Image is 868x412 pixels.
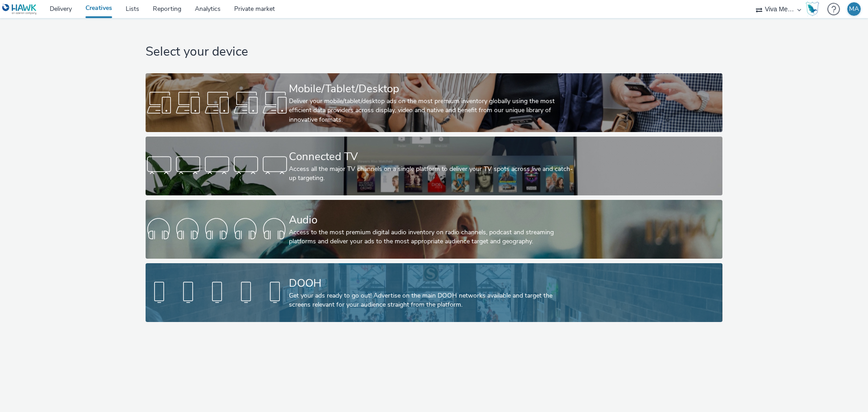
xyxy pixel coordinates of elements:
[806,2,823,16] a: Hawk Academy
[289,291,576,310] div: Get your ads ready to go out! Advertise on the main DOOH networks available and target the screen...
[146,43,722,61] h1: Select your device
[146,200,722,259] a: AudioAccess to the most premium digital audio inventory on radio channels, podcast and streaming ...
[289,97,576,124] div: Deliver your mobile/tablet/desktop ads on the most premium inventory globally using the most effi...
[146,137,722,195] a: Connected TVAccess all the major TV channels on a single platform to deliver your TV spots across...
[289,212,576,228] div: Audio
[289,275,576,291] div: DOOH
[289,228,576,246] div: Access to the most premium digital audio inventory on radio channels, podcast and streaming platf...
[146,73,722,132] a: Mobile/Tablet/DesktopDeliver your mobile/tablet/desktop ads on the most premium inventory globall...
[806,2,819,16] img: Hawk Academy
[289,165,576,183] div: Access all the major TV channels on a single platform to deliver your TV spots across live and ca...
[289,149,576,165] div: Connected TV
[2,4,37,15] img: undefined Logo
[849,2,859,16] div: MA
[289,81,576,97] div: Mobile/Tablet/Desktop
[146,263,722,322] a: DOOHGet your ads ready to go out! Advertise on the main DOOH networks available and target the sc...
